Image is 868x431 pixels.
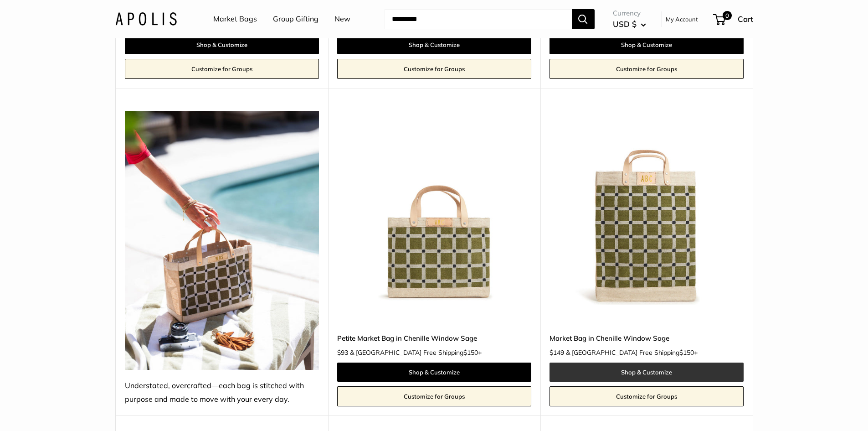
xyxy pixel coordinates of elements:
[550,363,744,382] a: Shop & Customize
[125,35,319,54] a: Shop & Customize
[337,386,531,406] a: Customize for Groups
[337,59,531,79] a: Customize for Groups
[125,379,319,406] div: Understated, overcrafted—each bag is stitched with purpose and made to move with your every day.
[463,348,478,357] span: $150
[125,59,319,79] a: Customize for Groups
[337,35,531,54] a: Shop & Customize
[613,7,646,20] span: Currency
[115,12,177,26] img: Apolis
[550,333,744,343] a: Market Bag in Chenille Window Sage
[738,14,753,24] span: Cart
[566,349,698,356] span: & [GEOGRAPHIC_DATA] Free Shipping +
[125,111,319,370] img: Understated, overcrafted—each bag is stitched with purpose and made to move with your every day.
[714,12,753,26] a: 0 Cart
[337,111,531,305] img: Petite Market Bag in Chenille Window Sage
[550,59,744,79] a: Customize for Groups
[550,386,744,406] a: Customize for Groups
[337,363,531,382] a: Shop & Customize
[334,12,350,26] a: New
[613,17,646,31] button: USD $
[666,14,698,25] a: My Account
[350,349,482,356] span: & [GEOGRAPHIC_DATA] Free Shipping +
[722,11,731,20] span: 0
[572,9,595,29] button: Search
[550,348,564,357] span: $149
[550,35,744,54] a: Shop & Customize
[213,12,257,26] a: Market Bags
[337,348,348,357] span: $93
[337,333,531,343] a: Petite Market Bag in Chenille Window Sage
[550,111,744,305] a: Market Bag in Chenille Window SageMarket Bag in Chenille Window Sage
[550,111,744,305] img: Market Bag in Chenille Window Sage
[385,9,572,29] input: Search...
[273,12,318,26] a: Group Gifting
[337,111,531,305] a: Petite Market Bag in Chenille Window SagePetite Market Bag in Chenille Window Sage
[613,19,637,29] span: USD $
[679,348,694,357] span: $150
